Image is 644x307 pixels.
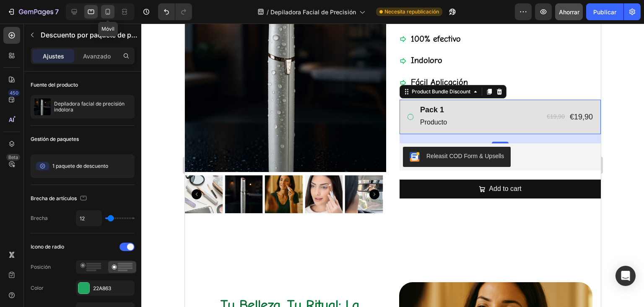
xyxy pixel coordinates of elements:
[52,163,108,169] font: 1 paquete de descuento
[43,53,64,60] font: Ajustes
[586,3,623,20] button: Publicar
[3,3,62,20] button: 7
[593,8,616,16] font: Publicar
[270,8,356,16] font: Depiladora Facial de Precisión
[93,285,111,291] font: 22A863
[41,30,140,40] p: Descuento por paquete de productos
[304,159,336,172] div: Add to cart
[361,87,381,99] div: €19,90
[10,90,18,96] font: 450
[31,243,64,250] font: Icono de radio
[225,64,287,72] div: Product Bundle Discount
[8,154,18,160] font: Beta
[31,285,44,291] font: Color
[31,82,78,88] font: Fuente del producto
[76,211,101,226] input: Auto
[31,195,77,201] font: Brecha de artículos
[31,264,51,270] font: Posición
[31,215,48,221] font: Brecha
[384,8,439,15] font: Necesita republicación
[55,8,59,16] font: 7
[54,101,126,113] font: Depiladora facial de precisión indolora
[215,156,416,175] button: Add to cart
[615,266,636,286] div: Abrir Intercom Messenger
[555,3,583,20] button: Ahorrar
[185,24,601,307] iframe: Área de diseño
[218,123,326,143] button: Releasit COD Form & Upsells
[235,93,262,105] p: Producto
[41,31,160,39] font: Descuento por paquete de productos
[226,32,257,42] strong: Indoloro
[31,136,79,142] font: Gestión de paquetes
[241,128,319,137] div: Releasit COD Form & Upsells
[384,88,409,99] div: €19,90
[226,54,283,64] strong: Fácil Aplicación
[234,81,263,92] div: Pack 1
[225,128,235,138] img: CKKYs5695_ICEAE=.webp
[267,8,269,16] font: /
[559,8,579,16] font: Ahorrar
[34,98,51,115] img: Imagen de característica del producto
[158,3,192,20] div: Deshacer/Rehacer
[83,53,111,60] font: Avanzado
